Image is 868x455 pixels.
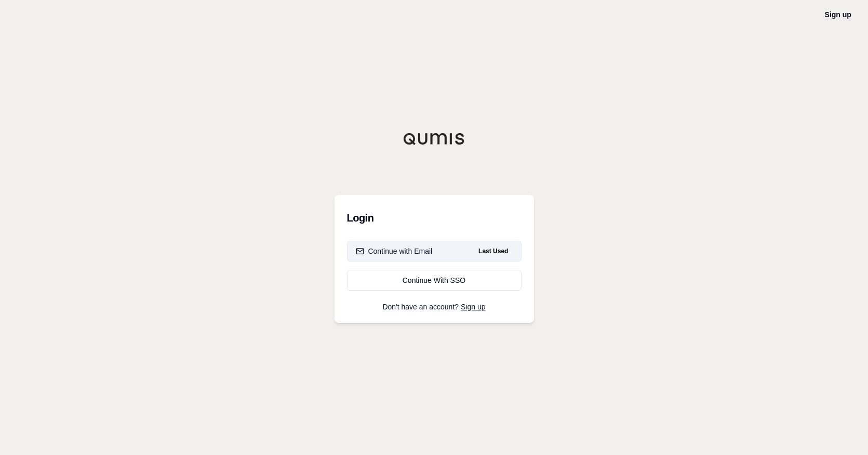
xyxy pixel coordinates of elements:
a: Sign up [825,10,851,19]
div: Continue with Email [356,246,433,256]
img: Qumis [403,133,465,145]
div: Continue With SSO [356,275,513,285]
p: Don't have an account? [347,303,522,310]
a: Continue With SSO [347,270,522,291]
span: Last Used [474,245,512,257]
a: Sign up [461,303,485,311]
h3: Login [347,207,522,228]
button: Continue with EmailLast Used [347,241,522,262]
